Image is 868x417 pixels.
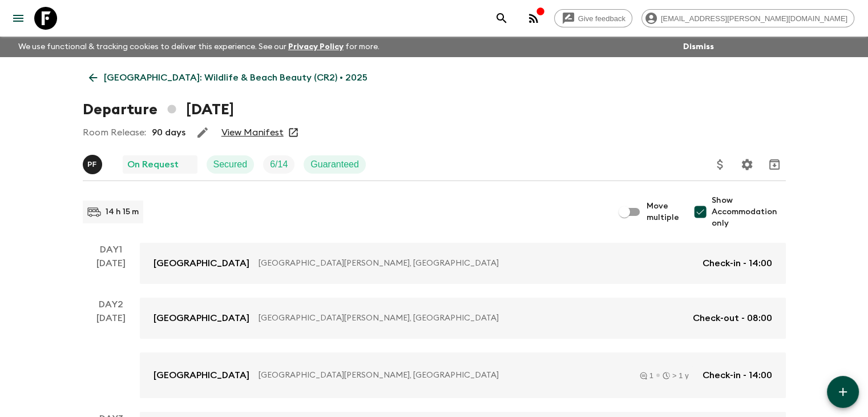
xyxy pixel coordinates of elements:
[213,158,248,171] p: Secured
[709,153,732,176] button: Update Price, Early Bird Discount and Costs
[154,311,249,325] p: [GEOGRAPHIC_DATA]
[7,7,30,30] button: menu
[140,352,786,398] a: [GEOGRAPHIC_DATA][GEOGRAPHIC_DATA][PERSON_NAME], [GEOGRAPHIC_DATA]1> 1 yCheck-in - 14:00
[288,43,344,51] a: Privacy Policy
[96,256,126,284] div: [DATE]
[106,206,139,218] p: 14 h 15 m
[680,39,717,55] button: Dismiss
[259,370,626,381] p: [GEOGRAPHIC_DATA][PERSON_NAME], [GEOGRAPHIC_DATA]
[14,37,384,57] p: We use functional & tracking cookies to deliver this experience. See our for more.
[140,298,786,339] a: [GEOGRAPHIC_DATA][GEOGRAPHIC_DATA][PERSON_NAME], [GEOGRAPHIC_DATA]Check-out - 08:00
[712,195,786,229] span: Show Accommodation only
[310,158,359,171] p: Guaranteed
[83,298,140,311] p: Day 2
[259,312,684,324] p: [GEOGRAPHIC_DATA][PERSON_NAME], [GEOGRAPHIC_DATA]
[83,155,104,174] button: PF
[655,14,854,23] span: [EMAIL_ADDRESS][PERSON_NAME][DOMAIN_NAME]
[221,127,284,138] a: View Manifest
[663,372,689,379] div: > 1 y
[263,155,294,174] div: Trip Fill
[154,368,249,382] p: [GEOGRAPHIC_DATA]
[259,258,693,269] p: [GEOGRAPHIC_DATA][PERSON_NAME], [GEOGRAPHIC_DATA]
[127,158,179,171] p: On Request
[152,126,185,139] p: 90 days
[87,160,97,169] p: P F
[140,243,786,284] a: [GEOGRAPHIC_DATA][GEOGRAPHIC_DATA][PERSON_NAME], [GEOGRAPHIC_DATA]Check-in - 14:00
[104,71,368,85] p: [GEOGRAPHIC_DATA]: Wildlife & Beach Beauty (CR2) • 2025
[83,66,374,89] a: [GEOGRAPHIC_DATA]: Wildlife & Beach Beauty (CR2) • 2025
[207,155,255,174] div: Secured
[736,153,758,176] button: Settings
[647,201,680,223] span: Move multiple
[154,256,249,270] p: [GEOGRAPHIC_DATA]
[270,158,288,171] p: 6 / 14
[640,372,653,379] div: 1
[83,126,146,139] p: Room Release:
[572,14,632,23] span: Give feedback
[83,243,140,256] p: Day 1
[703,256,772,270] p: Check-in - 14:00
[83,98,234,121] h1: Departure [DATE]
[641,9,854,27] div: [EMAIL_ADDRESS][PERSON_NAME][DOMAIN_NAME]
[490,7,513,30] button: search adventures
[703,368,772,382] p: Check-in - 14:00
[96,311,126,398] div: [DATE]
[763,153,786,176] button: Archive (Completed, Cancelled or Unsynced Departures only)
[693,311,772,325] p: Check-out - 08:00
[83,158,104,167] span: Pedro Flores
[554,9,632,27] a: Give feedback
